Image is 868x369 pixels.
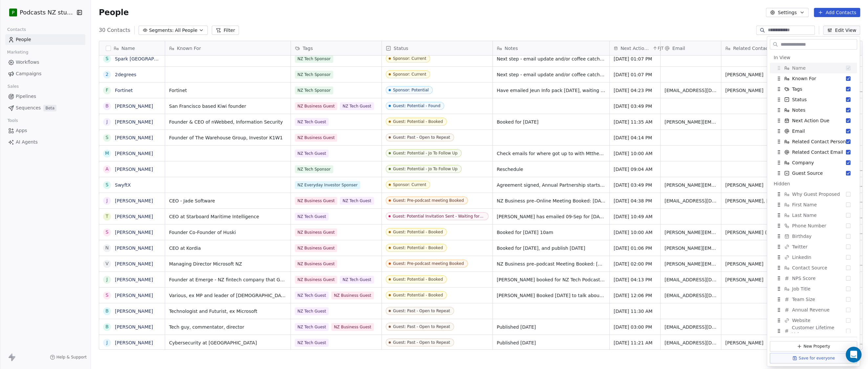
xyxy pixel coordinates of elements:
[664,197,717,204] span: [EMAIL_ADDRESS][DOMAIN_NAME]
[106,276,108,283] div: J
[291,41,381,55] div: Tags
[823,26,860,35] button: Edit View
[614,119,656,125] span: [DATE] 11:35 AM
[792,324,846,337] span: Customer Lifetime Value
[303,45,313,52] span: Tags
[99,56,165,350] div: grid
[614,245,656,251] span: [DATE] 01:06 PM
[497,245,605,251] span: Booked for [DATE], and publish [DATE]
[792,149,843,155] span: Related Contact Email
[725,71,790,78] span: [PERSON_NAME]
[770,147,857,157] div: Related Contact Email
[169,324,287,330] span: Tech guy, commentator, director
[792,138,846,145] span: Related Contact Person
[295,55,333,63] span: NZ Tech Sponsor
[393,119,443,124] div: Guest: Potential - Booked
[792,65,805,71] span: Name
[105,134,108,141] div: S
[106,118,108,125] div: J
[295,323,329,331] span: NZ Tech Guest
[43,105,56,111] span: Beta
[773,54,853,61] div: In View
[664,339,717,346] span: [EMAIL_ADDRESS][DOMAIN_NAME]
[115,293,153,298] a: [PERSON_NAME]
[115,56,178,61] a: Spark [GEOGRAPHIC_DATA]
[620,45,651,52] span: Next Action Due
[295,244,337,252] span: NZ Business Guest
[766,8,808,17] button: Settings
[733,45,787,52] span: Related Contact Person
[115,72,136,77] a: 2degrees
[792,275,815,282] span: NPS Score
[614,150,656,157] span: [DATE] 10:00 AM
[658,46,663,51] span: FJT
[5,137,85,148] a: AI Agents
[770,242,857,252] div: Twitter
[770,210,857,220] div: Last Name
[340,276,374,284] span: NZ Tech Guest
[295,181,360,189] span: NZ Everyday Investor Sponser
[169,245,287,251] span: CEO at Kordia
[497,197,605,204] span: NZ Business pre–Online Meeting Booked: [DATE] 4:10pm
[115,340,153,345] a: [PERSON_NAME]
[295,197,337,205] span: NZ Business Guest
[5,116,21,126] span: Tools
[115,182,131,188] a: SwyftX
[614,56,656,62] span: [DATE] 01:07 PM
[106,87,108,94] div: F
[393,167,458,171] div: Guest: Potential - Jo To Follow Up
[169,276,287,283] span: Founder at Emerge - NZ fintech company that Gorilla uses, with offices near [GEOGRAPHIC_DATA]
[105,181,108,188] div: S
[295,150,329,157] span: NZ Tech Guest
[340,102,374,110] span: NZ Tech Guest
[614,134,656,141] span: [DATE] 04:14 PM
[792,317,810,324] span: Website
[770,231,857,242] div: Birthday
[169,119,287,125] span: Founder & CEO of nWebbed, Information Security
[497,87,605,94] span: Have emailed Jeun Info pack [DATE], waiting to hear back
[614,87,656,94] span: [DATE] 04:23 PM
[295,213,329,220] span: NZ Tech Guest
[331,323,374,331] span: NZ Business Guest
[169,197,287,204] span: CEO - Jade Software
[340,197,374,205] span: NZ Tech Guest
[770,353,857,363] button: Save for everyone
[212,26,239,35] button: Filter
[115,151,153,156] a: [PERSON_NAME]
[20,8,74,17] span: Podcasts NZ studio
[497,71,605,78] span: Next step - email update and/or coffee catchup
[169,87,287,94] span: Fortinet
[792,170,823,176] span: Guest Source
[770,84,857,94] div: Tags
[115,309,153,314] a: [PERSON_NAME]
[497,261,605,267] span: NZ Business pre–podcast Meeting Booked: [DATE] 2:00pm
[16,93,36,100] span: Pipelines
[115,261,153,266] a: [PERSON_NAME]
[661,41,721,55] div: Email
[664,87,717,94] span: [EMAIL_ADDRESS][DOMAIN_NAME]
[664,229,717,236] span: [PERSON_NAME][EMAIL_ADDRESS][DOMAIN_NAME]
[4,47,31,57] span: Marketing
[664,119,717,125] span: [PERSON_NAME][EMAIL_ADDRESS][PERSON_NAME][DOMAIN_NAME]
[105,308,109,314] div: B
[664,261,717,267] span: [PERSON_NAME][EMAIL_ADDRESS][PERSON_NAME][DOMAIN_NAME]
[664,245,717,251] span: [PERSON_NAME][EMAIL_ADDRESS][PERSON_NAME][DOMAIN_NAME]
[16,59,39,66] span: Workflows
[115,104,153,109] a: [PERSON_NAME]
[115,277,153,282] a: [PERSON_NAME]
[295,339,329,347] span: NZ Tech Guest
[792,86,802,92] span: Tags
[50,355,87,360] a: Help & Support
[614,308,656,314] span: [DATE] 11:30 AM
[105,244,109,251] div: N
[792,117,829,124] span: Next Action Due
[105,150,109,157] div: M
[393,309,450,313] div: Guest: Past - Open to Repeat
[56,355,87,360] span: Help & Support
[770,305,857,315] div: Annual Revenue
[614,213,656,220] span: [DATE] 10:49 AM
[770,168,857,178] div: Guest Source
[770,199,857,210] div: First Name
[105,166,109,173] div: A
[4,25,29,35] span: Contacts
